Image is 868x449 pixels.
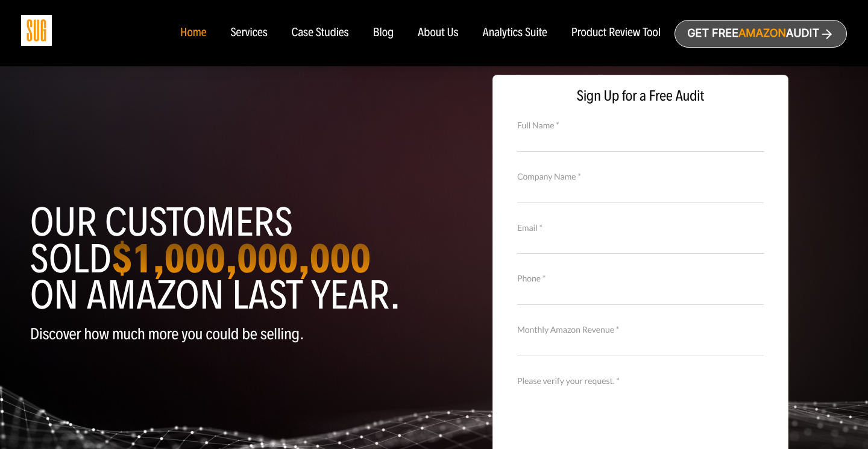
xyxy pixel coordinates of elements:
[517,386,700,433] iframe: reCAPTCHA
[230,27,267,40] a: Services
[505,87,776,105] span: Sign Up for a Free Audit
[517,170,764,183] label: Company Name *
[517,323,764,336] label: Monthly Amazon Revenue *
[517,374,764,388] label: Please verify your request. *
[418,27,459,40] a: About Us
[30,325,425,343] p: Discover how much more you could be selling.
[517,233,764,254] input: Email *
[517,181,764,203] input: Company Name *
[517,221,764,234] label: Email *
[112,234,371,283] strong: $1,000,000,000
[738,27,786,40] span: Amazon
[30,204,425,313] h1: Our customers sold on Amazon last year.
[571,27,661,40] a: Product Review Tool
[675,20,847,48] a: Get freeAmazonAudit
[517,272,764,285] label: Phone *
[517,119,764,132] label: Full Name *
[517,284,764,305] input: Contact Number *
[292,27,349,40] a: Case Studies
[21,15,52,46] img: Sug
[517,335,764,356] input: Monthly Amazon Revenue *
[517,130,764,151] input: Full Name *
[373,27,394,40] a: Blog
[483,27,547,40] a: Analytics Suite
[180,27,206,40] a: Home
